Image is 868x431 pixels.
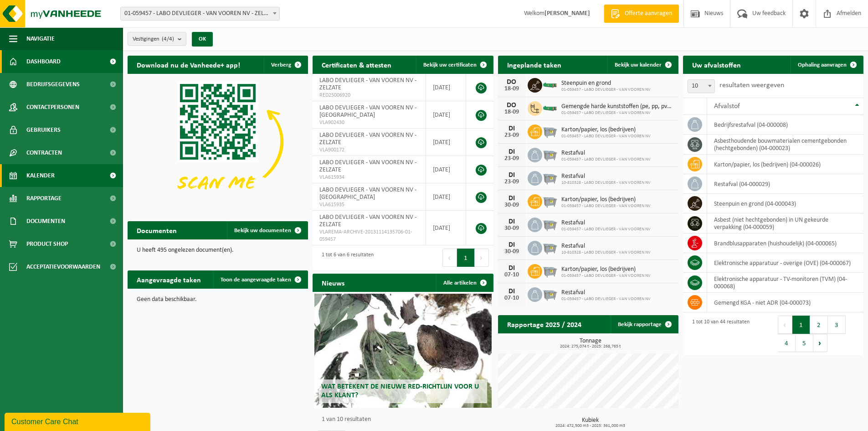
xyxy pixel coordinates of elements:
[719,82,784,89] label: resultaten weergeven
[319,174,419,181] span: VLA615934
[313,274,354,291] h2: Nieuws
[503,171,521,179] div: DI
[561,110,674,116] span: 01-059457 - LABO DEVLIEGER - VAN VOOREN NV
[561,203,651,209] span: 01-059457 - LABO DEVLIEGER - VAN VOOREN NV
[128,56,249,73] h2: Download nu de Vanheede+ app!
[314,294,491,408] a: Wat betekent de nieuwe RED-richtlijn voor u als klant?
[503,132,521,139] div: 23-09
[707,234,863,253] td: brandblusapparaten (huishoudelijk) (04-000065)
[561,296,651,302] span: 01-059457 - LABO DEVLIEGER - VAN VOOREN NV
[319,104,416,119] span: LABO DEVLIEGER - VAN VOOREN NV - [GEOGRAPHIC_DATA]
[264,56,307,74] button: Verberg
[313,56,401,73] h2: Certificaten & attesten
[542,146,558,162] img: WB-2500-GAL-GY-01
[319,146,419,154] span: VLA900172
[683,56,750,73] h2: Uw afvalstoffen
[561,250,651,255] span: 10-810328 - LABO DEVLIEGER - VAN VOOREN NV
[322,416,488,423] p: 1 van 10 resultaten
[234,228,291,234] span: Bekijk uw documenten
[707,253,863,273] td: elektronische apparatuur - overige (OVE) (04-000067)
[26,233,68,255] span: Product Shop
[426,129,466,156] td: [DATE]
[791,56,863,74] a: Ophaling aanvragen
[688,315,750,353] div: 1 tot 10 van 44 resultaten
[707,293,863,312] td: gemengd KGA - niet ADR (04-000073)
[561,80,651,87] span: Steenpuin en grond
[561,87,651,93] span: 01-059457 - LABO DEVLIEGER - VAN VOOREN NV
[128,270,210,288] h2: Aangevraagde taken
[707,273,863,293] td: elektronische apparatuur - TV-monitoren (TVM) (04-000068)
[213,270,307,289] a: Toon de aangevraagde taken
[542,170,558,185] img: WB-2500-GAL-GY-01
[542,216,558,232] img: WB-2500-GAL-GY-01
[426,211,466,245] td: [DATE]
[503,86,521,92] div: 18-09
[688,79,715,93] span: 10
[778,334,796,352] button: 4
[542,286,558,301] img: WB-2500-GAL-GY-01
[26,50,61,73] span: Dashboard
[503,265,521,272] div: DI
[221,277,291,283] span: Toon de aangevraagde taken
[128,221,186,239] h2: Documenten
[503,179,521,185] div: 23-09
[319,159,416,173] span: LABO DEVLIEGER - VAN VOOREN NV - ZELZATE
[26,210,65,233] span: Documenten
[561,219,651,227] span: Restafval
[542,239,558,255] img: WB-2500-GAL-GY-01
[162,36,174,42] count: (4/4)
[227,221,307,239] a: Bekijk uw documenten
[317,248,374,268] div: 1 tot 6 van 6 resultaten
[5,411,152,431] iframe: chat widget
[271,62,291,68] span: Verberg
[503,288,521,295] div: DI
[426,183,466,211] td: [DATE]
[707,174,863,194] td: restafval (04-000029)
[542,263,558,278] img: WB-2500-GAL-GY-01
[561,150,651,157] span: Restafval
[319,214,416,228] span: LABO DEVLIEGER - VAN VOOREN NV - ZELZATE
[503,202,521,208] div: 30-09
[604,5,679,23] a: Offerte aanvragen
[503,102,521,109] div: DO
[442,249,457,267] button: Previous
[436,274,493,292] a: Alle artikelen
[714,103,740,110] span: Afvalstof
[503,125,521,132] div: DI
[542,193,558,208] img: WB-2500-GAL-GY-01
[503,424,678,428] span: 2024: 472,500 m3 - 2025: 361,000 m3
[121,7,279,20] span: 01-059457 - LABO DEVLIEGER - VAN VOOREN NV - ZELZATE
[498,56,570,73] h2: Ingeplande taken
[798,62,847,68] span: Ophaling aanvragen
[426,101,466,129] td: [DATE]
[319,77,416,91] span: LABO DEVLIEGER - VAN VOOREN NV - ZELZATE
[796,334,813,352] button: 5
[423,62,477,68] span: Bekijk uw certificaten
[26,119,61,141] span: Gebruikers
[503,195,521,202] div: DI
[128,32,186,46] button: Vestigingen(4/4)
[622,9,674,18] span: Offerte aanvragen
[133,32,174,46] span: Vestigingen
[707,213,863,234] td: asbest (niet hechtgebonden) in UN gekeurde verpakking (04-000059)
[561,227,651,232] span: 01-059457 - LABO DEVLIEGER - VAN VOOREN NV
[561,173,651,180] span: Restafval
[707,115,863,135] td: bedrijfsrestafval (04-000008)
[542,104,558,112] img: HK-XC-10-GN-00
[778,316,792,334] button: Previous
[503,295,521,301] div: 07-10
[828,316,846,334] button: 3
[137,247,299,254] p: U heeft 495 ongelezen document(en).
[457,249,475,267] button: 1
[707,155,863,174] td: karton/papier, los (bedrijven) (04-000026)
[688,80,714,93] span: 10
[503,338,678,349] h3: Tonnage
[561,243,651,250] span: Restafval
[192,32,213,47] button: OK
[321,383,479,399] span: Wat betekent de nieuwe RED-richtlijn voor u als klant?
[615,62,662,68] span: Bekijk uw kalender
[611,315,678,333] a: Bekijk rapportage
[26,141,62,164] span: Contracten
[561,289,651,296] span: Restafval
[813,334,827,352] button: Next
